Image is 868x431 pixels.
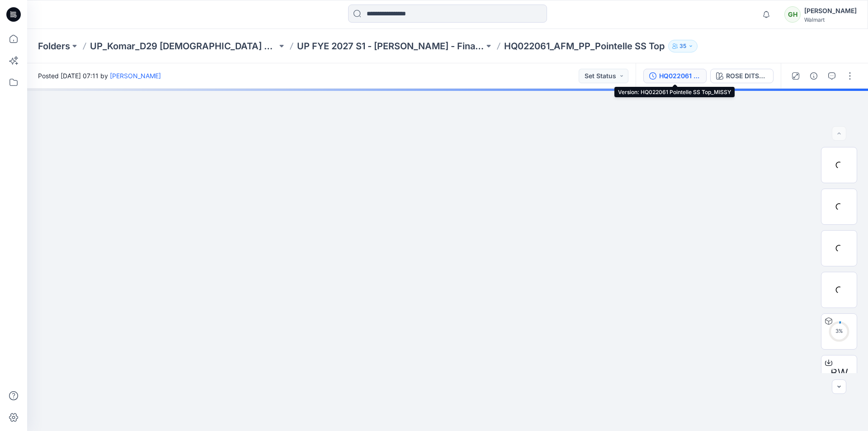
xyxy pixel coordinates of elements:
span: Posted [DATE] 07:11 by [38,71,161,81]
div: GH [784,6,801,23]
img: HQ022061 Pointelle SS Top_MISSY ROSE DITSY V3 CW9 [821,314,857,349]
button: HQ022061 Pointelle SS Top_MISSY [643,69,707,83]
div: 3 % [828,327,850,335]
button: 35 [668,40,698,52]
div: HQ022061 Pointelle SS Top_MISSY [659,71,701,81]
div: [PERSON_NAME] [804,5,857,16]
a: UP FYE 2027 S1 - [PERSON_NAME] - Final Approval Board [297,40,484,52]
a: [PERSON_NAME] [110,72,161,80]
div: Walmart [804,16,857,23]
p: 35 [679,41,686,51]
div: ROSE DITSY V3 CW9 [726,71,768,81]
span: BW [830,365,848,381]
a: UP_Komar_D29 [DEMOGRAPHIC_DATA] Sleep [90,40,277,52]
button: ROSE DITSY V3 CW9 [710,69,774,83]
p: HQ022061_AFM_PP_Pointelle SS Top [504,40,665,52]
button: Details [807,69,821,83]
a: Folders [38,40,70,52]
